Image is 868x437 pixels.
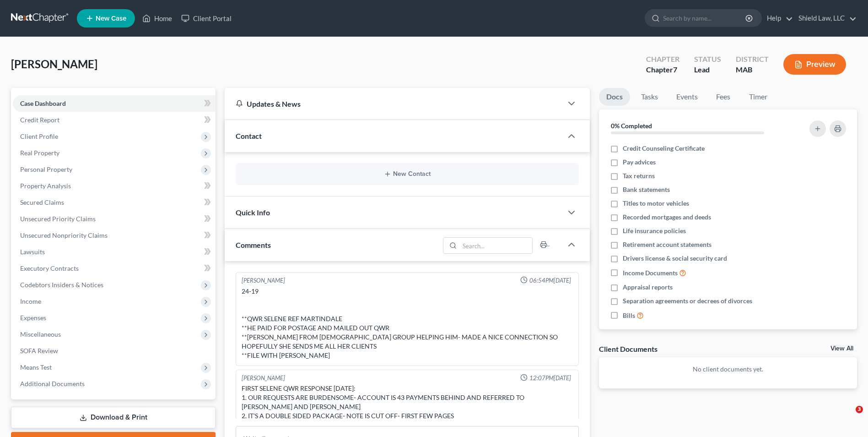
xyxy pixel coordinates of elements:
input: Search by name... [663,10,747,27]
a: Home [138,10,177,27]
strong: 0% Completed [611,122,652,130]
span: Miscellaneous [20,330,61,338]
a: View All [830,345,853,352]
span: Tax returns [623,171,655,180]
a: Tasks [634,88,665,106]
a: Lawsuits [13,244,216,260]
span: Drivers license & social security card [623,254,727,263]
span: Unsecured Nonpriority Claims [20,231,108,239]
a: Unsecured Nonpriority Claims [13,227,216,244]
div: Chapter [646,65,679,75]
span: Pay advices [623,158,656,167]
div: Chapter [646,54,679,65]
a: Secured Claims [13,194,216,211]
span: New Case [96,15,126,22]
a: Shield Law, LLC [794,10,857,27]
span: Separation agreements or decrees of divorces [623,296,752,306]
a: Help [762,10,793,27]
div: 24-19 **QWR SELENE REF MARTINDALE **HE PAID FOR POSTAGE AND MAILED OUT QWR **[PERSON_NAME] FROM [... [242,287,573,360]
a: Unsecured Priority Claims [13,211,216,227]
span: Comments [236,240,271,249]
span: Unsecured Priority Claims [20,215,96,223]
span: Additional Documents [20,380,85,388]
span: Means Test [20,363,52,371]
button: New Contact [243,170,571,178]
span: Titles to motor vehicles [623,199,689,208]
a: Client Portal [177,10,236,27]
a: Events [669,88,705,106]
a: Property Analysis [13,178,216,194]
span: Expenses [20,314,46,322]
span: Personal Property [20,165,72,173]
span: [PERSON_NAME] [11,57,97,71]
span: 7 [673,65,677,74]
span: Income Documents [623,268,678,278]
a: Executory Contracts [13,260,216,277]
a: Timer [742,88,775,106]
span: SOFA Review [20,347,58,355]
span: Contact [236,131,262,140]
input: Search... [459,238,532,253]
span: Retirement account statements [623,240,712,249]
span: Secured Claims [20,198,64,206]
iframe: Intercom live chat [837,406,859,428]
div: Updates & News [236,99,551,109]
a: Credit Report [13,112,216,128]
span: 3 [856,406,863,413]
div: [PERSON_NAME] [242,374,285,382]
span: Lawsuits [20,248,45,256]
span: Codebtors Insiders & Notices [20,281,103,289]
span: Credit Report [20,116,59,124]
span: Bills [623,311,635,320]
p: No client documents yet. [606,365,850,374]
span: Property Analysis [20,182,71,190]
button: Preview [783,54,846,75]
a: Download & Print [11,407,216,428]
span: Bank statements [623,185,670,194]
span: Real Property [20,149,59,157]
div: [PERSON_NAME] [242,276,285,285]
span: 06:54PM[DATE] [529,276,571,285]
div: Lead [694,65,721,75]
span: Recorded mortgages and deeds [623,213,711,222]
a: Docs [599,88,630,106]
span: 12:07PM[DATE] [529,374,571,382]
a: Fees [709,88,738,106]
span: Quick Info [236,208,270,217]
span: Client Profile [20,132,58,140]
div: District [736,54,769,65]
a: SOFA Review [13,343,216,359]
div: Status [694,54,721,65]
span: Credit Counseling Certificate [623,144,705,153]
span: Appraisal reports [623,283,673,292]
span: Executory Contracts [20,264,79,272]
div: MAB [736,65,769,75]
a: Case Dashboard [13,95,216,112]
span: Income [20,297,41,305]
span: Case Dashboard [20,99,66,107]
span: Life insurance policies [623,226,686,235]
div: Client Documents [599,344,658,354]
